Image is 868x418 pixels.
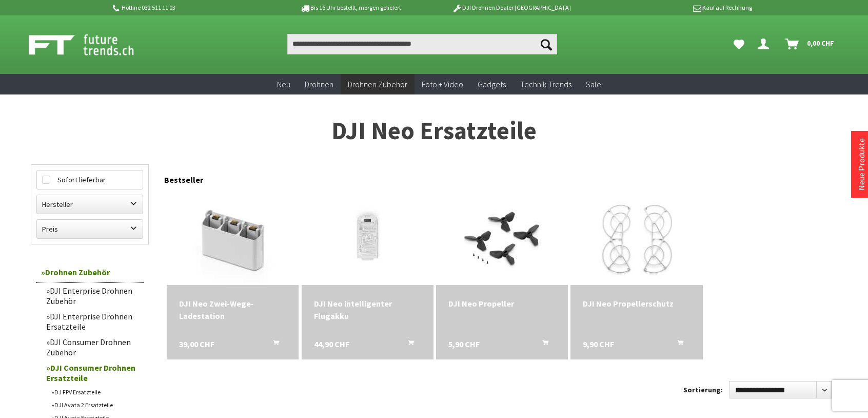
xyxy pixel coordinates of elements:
div: Bestseller [164,164,837,190]
div: DJI Neo Propellerschutz [583,297,690,310]
a: Meine Favoriten [728,34,749,54]
span: 44,90 CHF [314,338,349,350]
span: Foto + Video [422,79,463,89]
span: 39,00 CHF [179,338,214,350]
a: DJ FPV Ersatzteile [46,386,144,398]
p: Hotline 032 511 11 03 [111,2,271,14]
a: Drohnen Zubehör [341,74,415,95]
a: Gadgets [470,74,513,95]
img: DJI Neo Propeller [447,193,557,285]
div: DJI Neo Propeller [448,297,556,310]
a: Drohnen [298,74,341,95]
img: DJI Neo Propellerschutz [582,193,691,285]
span: 5,90 CHF [448,338,480,350]
a: DJI Enterprise Drohnen Ersatzteile [41,309,144,334]
div: DJI Neo Zwei-Wege-Ladestation [179,297,286,322]
a: DJI Consumer Drohnen Zubehör [41,334,144,360]
span: Technik-Trends [520,79,571,89]
input: Produkt, Marke, Kategorie, EAN, Artikelnummer… [287,34,557,54]
img: Shop Futuretrends - zur Startseite wechseln [29,32,156,58]
a: Warenkorb [781,34,839,54]
a: Neue Produkte [856,138,866,191]
label: Hersteller [37,195,143,214]
label: Sortierung: [683,382,723,398]
p: Kauf auf Rechnung [591,2,752,14]
label: Sofort lieferbar [37,170,143,189]
button: In den Warenkorb [261,338,285,351]
a: DJI Neo Propeller 5,90 CHF In den Warenkorb [448,297,556,310]
a: Dein Konto [754,34,777,54]
a: Sale [579,74,608,95]
button: In den Warenkorb [530,338,555,351]
img: DJI Neo intelligenter Flugakku [313,193,422,285]
a: DJI Neo Propellerschutz 9,90 CHF In den Warenkorb [583,297,690,310]
span: Neu [277,79,290,89]
span: Sale [586,79,601,89]
p: DJI Drohnen Dealer [GEOGRAPHIC_DATA] [431,2,591,14]
a: DJI Enterprise Drohnen Zubehör [41,283,144,309]
button: In den Warenkorb [396,338,420,351]
div: DJI Neo intelligenter Flugakku [314,297,421,322]
label: Preis [37,220,143,238]
a: DJI Avata 2 Ersatzteile [46,398,144,411]
span: 0,00 CHF [807,35,834,51]
img: DJI Neo Zwei-Wege-Ladestation [178,193,287,285]
span: Drohnen Zubehör [348,79,407,89]
span: Drohnen [305,79,333,89]
a: Technik-Trends [513,74,579,95]
a: DJI Neo Zwei-Wege-Ladestation 39,00 CHF In den Warenkorb [179,297,286,322]
a: Drohnen Zubehör [36,262,144,283]
button: Suchen [536,34,557,54]
span: 9,90 CHF [583,338,614,350]
span: Gadgets [478,79,506,89]
a: DJI Neo intelligenter Flugakku 44,90 CHF In den Warenkorb [314,297,421,322]
a: Neu [270,74,298,95]
button: In den Warenkorb [665,338,689,351]
h1: DJI Neo Ersatzteile [31,118,837,144]
p: Bis 16 Uhr bestellt, morgen geliefert. [271,2,431,14]
a: DJI Consumer Drohnen Ersatzteile [41,360,144,386]
a: Foto + Video [415,74,470,95]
